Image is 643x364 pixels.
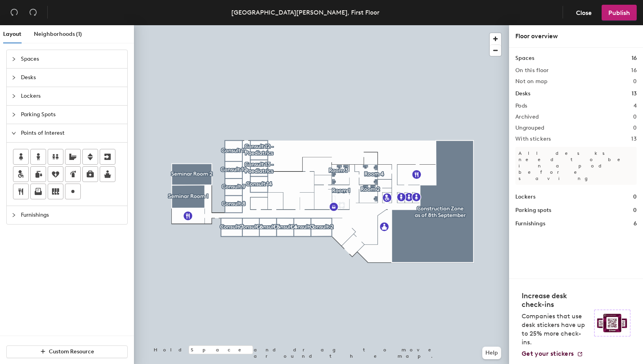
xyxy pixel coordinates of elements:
button: Publish [602,5,637,20]
span: Close [576,9,592,17]
h1: 0 [633,206,637,215]
h1: Furnishings [515,219,545,228]
h4: Increase desk check-ins [522,292,589,309]
span: Custom Resource [49,348,94,355]
h2: 0 [633,114,637,120]
span: collapsed [11,112,16,117]
span: Neighborhoods (1) [34,31,82,37]
span: expanded [11,131,16,136]
h1: 13 [632,89,637,98]
h1: Desks [515,89,530,98]
span: collapsed [11,94,16,98]
a: Get your stickers [522,350,583,358]
h2: Archived [515,114,539,120]
span: Lockers [21,87,123,105]
h2: Ungrouped [515,125,545,131]
p: Companies that use desk stickers have up to 25% more check-ins. [522,312,589,347]
h1: 0 [633,193,637,201]
h1: Spaces [515,54,534,63]
button: Close [569,5,598,20]
p: All desks need to be in a pod before saving [515,147,637,185]
span: Spaces [21,50,123,68]
span: Desks [21,69,123,87]
span: Layout [3,31,21,37]
span: Points of Interest [21,124,123,142]
span: collapsed [11,75,16,80]
h1: Parking spots [515,206,551,215]
img: Sticker logo [594,310,630,336]
h2: 0 [633,125,637,131]
h1: 6 [634,219,637,228]
button: Undo (⌘ + Z) [6,5,22,20]
span: Parking Spots [21,106,123,124]
h2: 16 [631,67,637,74]
div: [GEOGRAPHIC_DATA][PERSON_NAME], First Floor [231,7,379,17]
h2: Not on map [515,78,547,85]
span: collapsed [11,57,16,61]
span: Publish [608,9,630,17]
button: Help [482,347,501,359]
h2: 0 [633,78,637,85]
h1: 16 [632,54,637,63]
button: Custom Resource [6,345,128,358]
span: Get your stickers [522,350,574,357]
h2: With stickers [515,136,551,142]
h2: On this floor [515,67,549,74]
h2: 4 [634,103,637,109]
h2: Pods [515,103,527,109]
h2: 13 [631,136,637,142]
span: Furnishings [21,206,123,224]
span: collapsed [11,213,16,217]
h1: Lockers [515,193,535,201]
div: Floor overview [515,32,637,41]
button: Redo (⌘ + ⇧ + Z) [25,5,41,20]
